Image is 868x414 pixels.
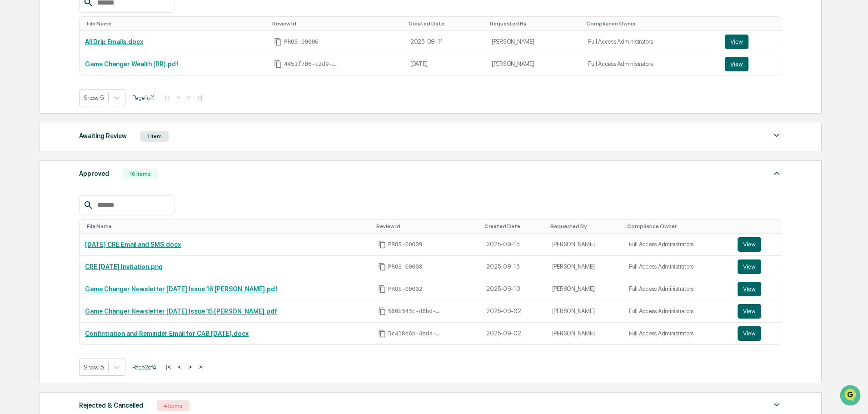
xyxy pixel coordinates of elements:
a: View [738,304,776,319]
td: 2025-09-11 [405,31,486,53]
td: [PERSON_NAME] [486,31,583,53]
td: Full Access Administrators [624,234,732,256]
img: caret [771,130,782,141]
button: |< [162,94,172,101]
div: Rejected & Cancelled [79,399,143,411]
a: View [738,259,776,274]
span: PROS-00006 [284,38,319,45]
div: 4 Items [157,400,190,411]
div: Toggle SortBy [727,20,778,27]
div: 16 Items [123,169,158,180]
a: [DATE] CRE Email and SMS.docx [85,241,181,248]
td: 2025-09-02 [481,323,546,344]
a: 🔎Data Lookup [5,128,61,145]
td: [PERSON_NAME] [486,53,583,75]
span: Data Lookup [18,132,57,141]
button: |< [163,363,174,371]
td: Full Access Administrators [624,300,732,323]
button: View [725,35,748,49]
button: >| [195,94,205,101]
a: Confirmation and Reminder Email for CAB [DATE].docx [85,330,249,337]
iframe: Open customer support [839,384,863,409]
span: Copy Id [378,285,386,293]
span: PROS-00009 [388,241,423,248]
div: Toggle SortBy [586,20,715,27]
div: Start new chat [31,70,149,79]
a: CRE [DATE] Invitation.png [85,263,163,270]
span: Copy Id [274,38,282,46]
a: 🖐️Preclearance [5,111,62,127]
a: Game Changer Wealth (BR).pdf [85,60,179,68]
a: Game Changer Newsletter [DATE] Issue 15 [PERSON_NAME].pdf [85,308,277,315]
td: 2025-09-15 [481,256,546,278]
div: Toggle SortBy [87,223,369,229]
div: Toggle SortBy [550,223,620,229]
div: Toggle SortBy [627,223,728,229]
span: Pylon [90,154,110,161]
div: Awaiting Review [79,130,127,142]
span: Copy Id [274,60,282,68]
div: 1 Item [140,131,169,142]
div: Toggle SortBy [409,20,483,27]
span: Page 2 of 4 [132,364,156,371]
img: 1746055101610-c473b297-6a78-478c-a979-82029cc54cd1 [9,70,25,86]
span: Copy Id [378,329,386,338]
div: Toggle SortBy [87,20,265,27]
span: Copy Id [378,307,386,315]
td: [PERSON_NAME] [547,323,624,344]
button: Start new chat [155,72,165,83]
button: View [738,237,761,252]
td: [PERSON_NAME] [547,256,624,278]
button: > [185,363,195,371]
button: > [184,94,193,101]
span: Page 1 of 1 [132,94,155,101]
span: Copy Id [378,240,386,249]
td: 2025-09-15 [481,234,546,256]
button: < [175,363,184,371]
div: Toggle SortBy [376,223,478,229]
p: How can we help? [9,19,165,34]
td: [PERSON_NAME] [547,278,624,300]
a: All Drip Emails.docx [85,38,143,45]
div: Toggle SortBy [739,223,778,229]
td: Full Access Administrators [624,323,732,344]
button: < [174,94,183,101]
div: 🔎 [9,133,16,140]
button: >| [196,363,206,371]
td: [PERSON_NAME] [547,300,624,323]
a: 🗄️Attestations [62,111,116,127]
a: Game Changer Newsletter [DATE] Issue 16 [PERSON_NAME].pdf [85,285,278,293]
button: View [738,282,761,296]
td: Full Access Administrators [583,31,719,53]
span: PROS-00002 [388,285,423,293]
td: 2025-09-10 [481,278,546,300]
a: View [738,282,776,296]
button: View [738,259,761,274]
span: Attestations [75,115,113,124]
button: View [738,326,761,341]
a: Powered byPylon [64,154,110,161]
td: 2025-09-02 [481,300,546,323]
button: View [725,57,748,71]
div: Toggle SortBy [484,223,543,229]
div: Toggle SortBy [272,20,401,27]
td: Full Access Administrators [583,53,719,75]
span: 4451f706-c2d9-45a3-942b-fe2e7bf6efaa [284,60,339,68]
a: View [725,35,776,49]
img: caret [771,168,782,179]
div: We're available if you need us! [31,79,115,86]
span: 560b343c-d6bd-457e-9189-c32e32327dc5 [388,308,443,315]
a: View [738,326,776,341]
span: Preclearance [18,115,59,124]
img: caret [771,399,782,410]
div: Toggle SortBy [490,20,579,27]
td: Full Access Administrators [624,256,732,278]
span: Copy Id [378,263,386,271]
td: [DATE] [405,53,486,75]
button: View [738,304,761,319]
a: View [725,57,776,71]
td: [PERSON_NAME] [547,234,624,256]
div: Approved [79,168,109,180]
